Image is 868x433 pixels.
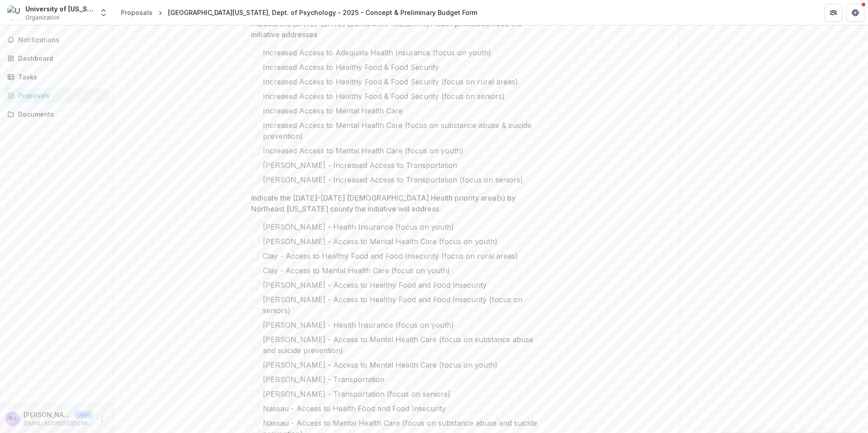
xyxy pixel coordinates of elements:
a: Tasks [4,69,109,84]
button: Notifications [4,33,109,47]
a: Dashboard [4,51,109,66]
button: Open entity switcher [97,4,110,22]
span: [PERSON_NAME] - Increased Access to Transportation (focus on seniors) [263,174,523,185]
button: More [97,413,108,424]
span: Clay - Access to Healthy Food and Food Insecurity (focus on rural areas) [263,251,518,261]
div: [GEOGRAPHIC_DATA][US_STATE], Dept. of Psychology - 2025 - Concept & Preliminary Budget Form [168,8,477,17]
span: [PERSON_NAME] - Transportation [263,374,385,385]
div: Documents [18,109,102,119]
span: Increased Access to Adequate Health Insurance (focus on youth) [263,47,491,58]
span: [PERSON_NAME] - Access to Healthy Food and Food Insecurity [263,280,487,290]
span: [PERSON_NAME] - Access to Mental Health Care (focus on substance abuse and suicide prevention) [263,334,542,356]
span: Clay - Access to Mental Health Care (focus on youth) [263,265,450,276]
span: Organization [25,14,59,22]
span: Increased Access to Mental Health Care (focus on substance abuse & suicide prevention) [263,120,542,142]
span: [PERSON_NAME] - Health Insurance (focus on youth) [263,221,454,232]
span: Increased Access to Healthy Food & Food Security (focus on seniors) [263,91,505,102]
span: [PERSON_NAME] - Increased Access to Transportation [263,160,457,171]
button: Partners [824,4,843,22]
p: [EMAIL_ADDRESS][DOMAIN_NAME] [24,419,93,428]
p: Indicate the [DATE]-[DATE] [DEMOGRAPHIC_DATA] Health prioritized need the initiative addresses [251,18,536,40]
div: Proposals [18,91,102,100]
div: Proposals [121,8,153,17]
span: [PERSON_NAME] - Transportation (focus on seniors) [263,389,450,399]
span: [PERSON_NAME] - Access to Healthy Food and Food Insecurity (focus on seniors) [263,294,542,316]
p: Indicate the [DATE]-[DATE] [DEMOGRAPHIC_DATA] Health priority area(s) by Northeast [US_STATE] cou... [251,192,536,214]
span: Increased Access to Mental Health Care [263,105,403,116]
button: Get Help [846,4,864,22]
div: Tasks [18,72,102,82]
span: Increased Access to Healthy Food & Food Security [263,62,439,73]
span: [PERSON_NAME] - Health Insurance (focus on youth) [263,320,454,330]
div: University of [US_STATE] Foundation, Inc. [25,4,94,14]
span: Increased Access to Mental Health Care (focus on youth) [263,145,464,156]
a: Documents [4,107,109,122]
nav: breadcrumb [117,6,481,19]
div: Dashboard [18,54,102,63]
img: University of Florida Foundation, Inc. [7,5,22,20]
span: [PERSON_NAME] - Access to Mental Health Care (focus on youth) [263,236,498,247]
div: Rui Zou <rzou@ufl.edu> [9,416,16,422]
a: Proposals [117,6,156,19]
p: [PERSON_NAME] <[EMAIL_ADDRESS][DOMAIN_NAME]> [24,410,71,419]
a: Proposals [4,88,109,103]
span: Increased Access to Healthy Food & Food Security (focus on rural areas) [263,76,518,87]
span: Notifications [18,36,106,44]
span: [PERSON_NAME] - Access to Mental Health Care (focus on youth) [263,359,498,370]
span: Nassau - Access to Health Food and Food Insecurity [263,403,446,414]
p: User [74,411,93,419]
